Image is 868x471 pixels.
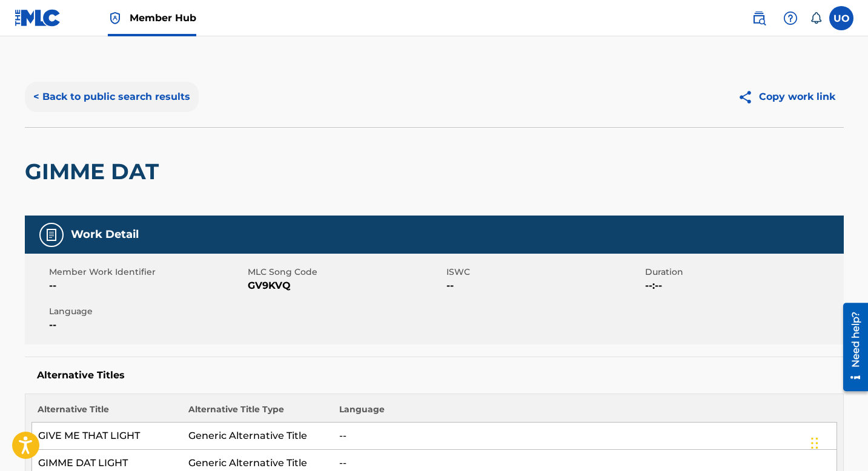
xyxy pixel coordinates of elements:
img: help [783,11,798,25]
img: MLC Logo [15,9,61,27]
span: --:-- [645,278,841,293]
span: -- [446,278,642,293]
span: Duration [645,266,841,278]
th: Alternative Title [31,403,182,423]
a: Public Search [747,6,771,30]
div: Notifications [810,12,822,24]
td: GIVE ME THAT LIGHT [31,423,182,450]
span: MLC Song Code [248,266,443,278]
td: Generic Alternative Title [182,423,333,450]
span: GV9KVQ [248,278,443,293]
h5: Alternative Titles [37,369,832,381]
td: -- [333,423,837,450]
h5: Work Detail [71,228,139,242]
div: Drag [811,425,818,461]
span: -- [49,278,245,293]
th: Alternative Title Type [182,403,333,423]
img: Copy work link [738,90,759,105]
button: Copy work link [729,82,844,112]
span: Language [49,305,245,318]
span: ISWC [446,266,642,278]
span: Member Hub [130,11,196,25]
iframe: Chat Widget [807,413,868,471]
iframe: Resource Center [834,298,868,396]
h2: GIMME DAT [25,158,165,185]
div: User Menu [829,6,853,30]
th: Language [333,403,837,423]
div: Help [778,6,803,30]
img: search [752,11,766,25]
img: Work Detail [44,228,59,242]
span: Member Work Identifier [49,266,245,278]
button: < Back to public search results [25,82,199,112]
span: -- [49,318,245,332]
img: Top Rightsholder [108,11,122,25]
